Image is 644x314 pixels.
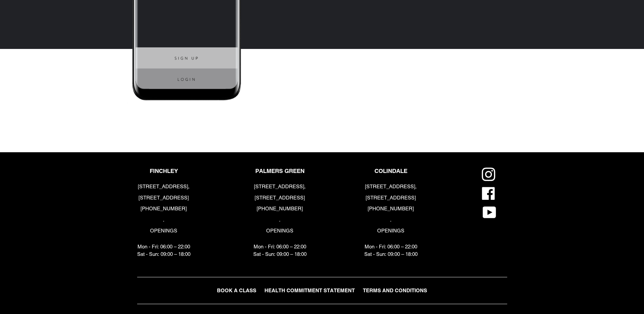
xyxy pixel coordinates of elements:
[217,287,256,293] span: BOOK A CLASS
[261,286,358,296] a: HEALTH COMMITMENT STATEMENT
[264,287,355,293] span: HEALTH COMMITMENT STATEMENT
[364,205,418,213] p: [PHONE_NUMBER]
[363,287,427,293] span: TERMS AND CONDITIONS
[137,227,190,235] p: OPENINGS
[253,194,307,202] p: [STREET_ADDRESS]
[364,216,418,224] p: .
[137,168,190,174] p: FINCHLEY
[253,227,307,235] p: OPENINGS
[137,243,190,258] p: Mon - Fri: 06:00 – 22:00 Sat - Sun: 09:00 – 18:00
[253,216,307,224] p: .
[253,168,307,174] p: PALMERS GREEN
[360,286,430,296] a: TERMS AND CONDITIONS
[137,183,190,191] p: [STREET_ADDRESS],
[364,243,418,258] p: Mon - Fri: 06:00 – 22:00 Sat - Sun: 09:00 – 18:00
[364,183,418,191] p: [STREET_ADDRESS],
[214,286,260,296] a: BOOK A CLASS
[253,205,307,213] p: [PHONE_NUMBER]
[364,194,418,202] p: [STREET_ADDRESS]
[364,227,418,235] p: OPENINGS
[137,205,190,213] p: [PHONE_NUMBER]
[253,183,307,191] p: [STREET_ADDRESS],
[253,243,307,258] p: Mon - Fri: 06:00 – 22:00 Sat - Sun: 09:00 – 18:00
[364,168,418,174] p: COLINDALE
[137,194,190,202] p: [STREET_ADDRESS]
[137,216,190,224] p: .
